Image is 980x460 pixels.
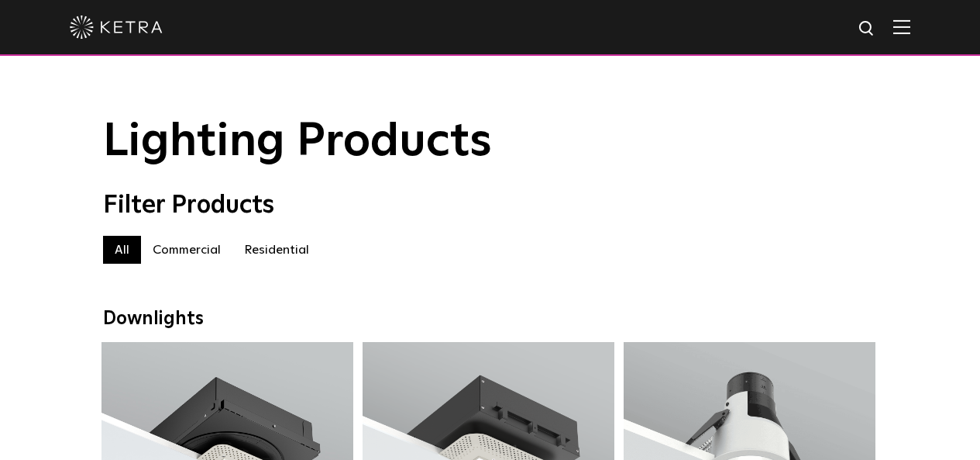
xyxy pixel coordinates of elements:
img: search icon [858,19,877,39]
label: Residential [232,236,321,264]
label: All [103,236,141,264]
div: Downlights [103,308,878,330]
div: Filter Products [103,191,878,220]
span: Lighting Products [103,119,492,165]
label: Commercial [141,236,232,264]
img: ketra-logo-2019-white [70,16,163,39]
img: Hamburger%20Nav.svg [893,19,910,34]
